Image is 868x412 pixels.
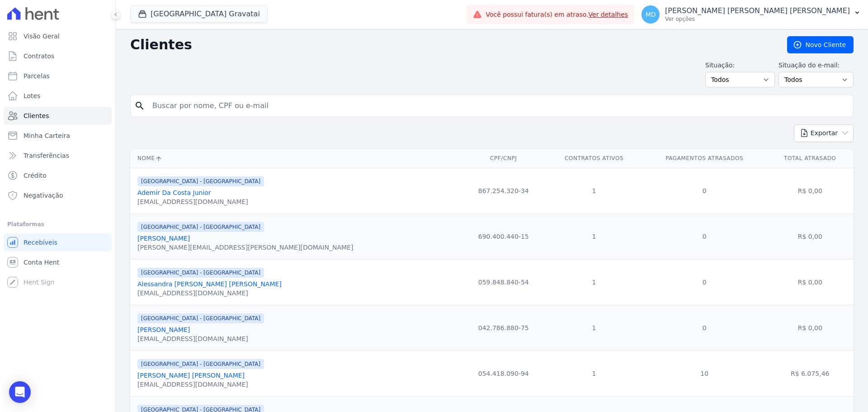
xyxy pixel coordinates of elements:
[4,87,112,105] a: Lotes
[767,350,854,396] td: R$ 6.075,46
[705,61,775,70] label: Situação:
[24,32,60,41] span: Visão Geral
[546,149,642,168] th: Contratos Ativos
[130,5,268,23] button: [GEOGRAPHIC_DATA] Gravatai
[137,189,211,196] a: Ademir Da Costa Junior
[4,127,112,145] a: Minha Carteira
[137,268,264,278] span: [GEOGRAPHIC_DATA] - [GEOGRAPHIC_DATA]
[4,233,112,251] a: Recebíveis
[461,213,546,259] td: 690.400.440-15
[9,381,31,403] div: Open Intercom Messenger
[546,213,642,259] td: 1
[589,11,628,18] a: Ver detalhes
[4,147,112,165] a: Transferências
[461,168,546,213] td: 867.254.320-34
[137,289,282,298] div: [EMAIL_ADDRESS][DOMAIN_NAME]
[24,171,47,180] span: Crédito
[4,253,112,271] a: Conta Hent
[137,372,245,379] a: [PERSON_NAME] [PERSON_NAME]
[137,280,282,288] a: Alessandra [PERSON_NAME] [PERSON_NAME]
[4,107,112,125] a: Clientes
[24,111,49,120] span: Clientes
[642,149,767,168] th: Pagamentos Atrasados
[137,176,264,186] span: [GEOGRAPHIC_DATA] - [GEOGRAPHIC_DATA]
[546,350,642,396] td: 1
[24,131,70,140] span: Minha Carteira
[137,380,264,389] div: [EMAIL_ADDRESS][DOMAIN_NAME]
[130,37,773,53] h2: Clientes
[642,305,767,350] td: 0
[778,61,854,70] label: Situação do e-mail:
[461,350,546,396] td: 054.418.090-94
[4,186,112,204] a: Negativação
[137,359,264,369] span: [GEOGRAPHIC_DATA] - [GEOGRAPHIC_DATA]
[665,6,850,15] p: [PERSON_NAME] [PERSON_NAME] [PERSON_NAME]
[642,168,767,213] td: 0
[4,47,112,65] a: Contratos
[767,305,854,350] td: R$ 0,00
[137,197,264,206] div: [EMAIL_ADDRESS][DOMAIN_NAME]
[794,124,854,142] button: Exportar
[147,97,849,115] input: Buscar por nome, CPF ou e-mail
[24,52,54,61] span: Contratos
[767,259,854,305] td: R$ 0,00
[461,149,546,168] th: CPF/CNPJ
[137,326,190,333] a: [PERSON_NAME]
[24,238,57,247] span: Recebíveis
[24,191,63,200] span: Negativação
[137,313,264,323] span: [GEOGRAPHIC_DATA] - [GEOGRAPHIC_DATA]
[787,36,854,53] a: Novo Cliente
[24,71,50,81] span: Parcelas
[634,2,868,27] button: MD [PERSON_NAME] [PERSON_NAME] [PERSON_NAME] Ver opções
[7,219,108,230] div: Plataformas
[546,259,642,305] td: 1
[665,15,850,23] p: Ver opções
[767,168,854,213] td: R$ 0,00
[546,168,642,213] td: 1
[137,235,190,242] a: [PERSON_NAME]
[461,305,546,350] td: 042.786.880-75
[24,258,59,267] span: Conta Hent
[137,334,264,343] div: [EMAIL_ADDRESS][DOMAIN_NAME]
[486,10,628,19] span: Você possui fatura(s) em atraso.
[461,259,546,305] td: 059.848.840-54
[24,151,69,160] span: Transferências
[137,243,353,252] div: [PERSON_NAME][EMAIL_ADDRESS][PERSON_NAME][DOMAIN_NAME]
[546,305,642,350] td: 1
[646,11,656,18] span: MD
[24,91,41,100] span: Lotes
[767,213,854,259] td: R$ 0,00
[642,213,767,259] td: 0
[137,222,264,232] span: [GEOGRAPHIC_DATA] - [GEOGRAPHIC_DATA]
[134,100,145,111] i: search
[4,166,112,185] a: Crédito
[642,350,767,396] td: 10
[4,67,112,85] a: Parcelas
[4,27,112,45] a: Visão Geral
[767,149,854,168] th: Total Atrasado
[130,149,461,168] th: Nome
[642,259,767,305] td: 0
